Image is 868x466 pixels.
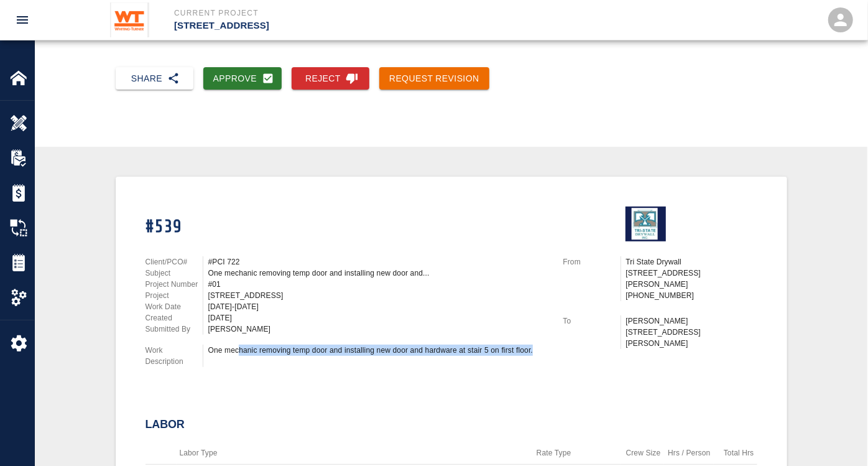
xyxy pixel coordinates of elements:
[145,256,203,268] p: Client/PCO#
[626,207,667,241] img: Tri State Drywall
[626,256,757,268] p: Tri State Drywall
[145,418,757,432] h2: Labor
[626,290,757,301] p: [PHONE_NUMBER]
[177,442,487,465] th: Labor Type
[7,5,37,35] button: open drawer
[208,301,548,312] div: [DATE]-[DATE]
[110,2,149,37] img: Whiting-Turner
[626,315,757,327] p: [PERSON_NAME]
[487,442,621,465] th: Rate Type
[145,279,203,290] p: Project Number
[145,301,203,312] p: Work Date
[208,312,548,324] div: [DATE]
[208,290,548,301] div: [STREET_ADDRESS]
[116,67,193,90] button: Share
[208,268,548,279] div: One mechanic removing temp door and installing new door and...
[174,19,501,33] p: [STREET_ADDRESS]
[563,315,621,327] p: To
[208,279,548,290] div: #01
[174,7,501,19] p: Current Project
[626,268,757,290] p: [STREET_ADDRESS][PERSON_NAME]
[145,290,203,301] p: Project
[208,345,548,356] div: One mechanic removing temp door and installing new door and hardware at stair 5 on first floor.
[621,442,664,465] th: Crew Size
[292,67,369,90] button: Reject
[203,67,282,90] button: Approve
[145,217,548,238] h1: #539
[145,268,203,279] p: Subject
[379,67,489,90] button: Request Revision
[208,324,548,335] div: [PERSON_NAME]
[145,312,203,324] p: Created
[145,324,203,335] p: Submitted By
[145,345,203,367] p: Work Description
[626,327,757,349] p: [STREET_ADDRESS][PERSON_NAME]
[208,256,548,268] div: #PCI 722
[563,256,621,268] p: From
[662,332,868,466] iframe: Chat Widget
